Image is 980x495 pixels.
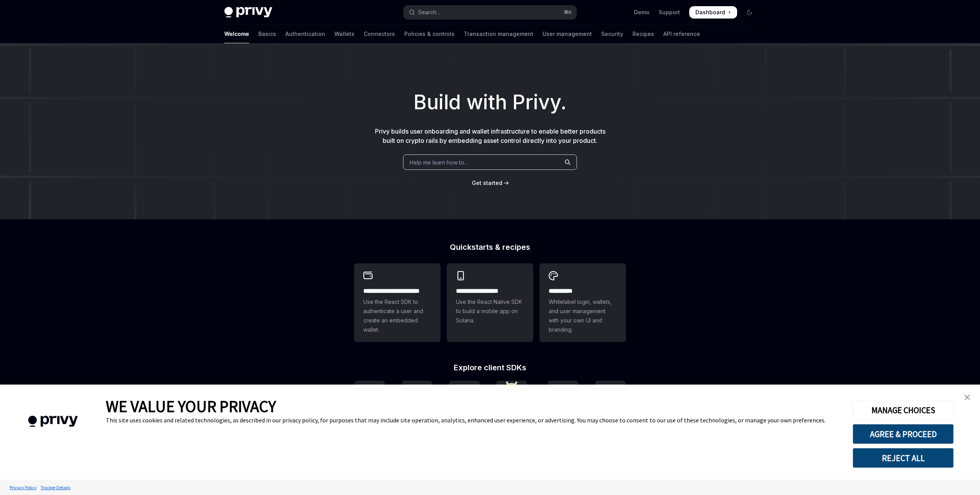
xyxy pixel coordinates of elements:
[12,87,968,117] h1: Build with Privy.
[551,384,575,409] img: Unity
[632,25,654,43] a: Recipes
[549,297,617,334] span: Whitelabel login, wallets, and user management with your own UI and branding.
[743,6,756,19] button: Toggle dark mode
[410,158,468,166] span: Help me learn how to…
[375,127,605,144] span: Privy builds user onboarding and wallet infrastructure to enable better products built on crypto ...
[539,263,626,342] a: **** *****Whitelabel login, wallets, and user management with your own UI and branding.
[496,381,531,421] a: Android (Kotlin)Android (Kotlin)
[965,395,970,400] img: close banner
[404,5,576,19] button: Open search
[8,481,39,494] a: Privacy Policy
[224,25,249,43] a: Welcome
[853,424,954,444] button: AGREE & PROCEED
[853,400,954,420] button: MANAGE CHOICES
[499,381,524,410] img: Android (Kotlin)
[601,25,623,43] a: Security
[960,390,975,405] a: close banner
[354,243,626,251] h2: Quickstarts & recipes
[363,297,431,334] span: Use the React SDK to authenticate a user and create an embedded wallet.
[449,381,480,421] a: iOS (Swift)iOS (Swift)
[456,297,524,325] span: Use the React Native SDK to build a mobile app on Solana.
[106,416,841,424] div: This site uses cookies and related technologies, as described in our privacy policy, for purposes...
[258,25,276,43] a: Basics
[106,396,276,416] span: WE VALUE YOUR PRIVACY
[634,8,649,16] a: Demo
[464,25,533,43] a: Transaction management
[472,179,502,187] a: Get started
[689,6,737,19] a: Dashboard
[598,384,623,409] img: Flutter
[224,7,272,18] img: dark logo
[659,8,680,16] a: Support
[402,381,432,421] a: React NativeReact Native
[364,25,395,43] a: Connectors
[404,25,454,43] a: Policies & controls
[12,405,94,438] img: company logo
[354,381,385,421] a: ReactReact
[564,9,572,15] span: ⌘ K
[543,25,592,43] a: User management
[334,25,354,43] a: Wallets
[472,180,502,186] span: Get started
[418,8,440,17] div: Search...
[285,25,325,43] a: Authentication
[695,8,725,16] span: Dashboard
[39,481,72,494] a: Tracker Details
[663,25,700,43] a: API reference
[354,364,626,371] h2: Explore client SDKs
[595,381,626,421] a: FlutterFlutter
[548,381,578,421] a: UnityUnity
[447,263,533,342] a: **** **** **** ***Use the React Native SDK to build a mobile app on Solana.
[853,448,954,468] button: REJECT ALL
